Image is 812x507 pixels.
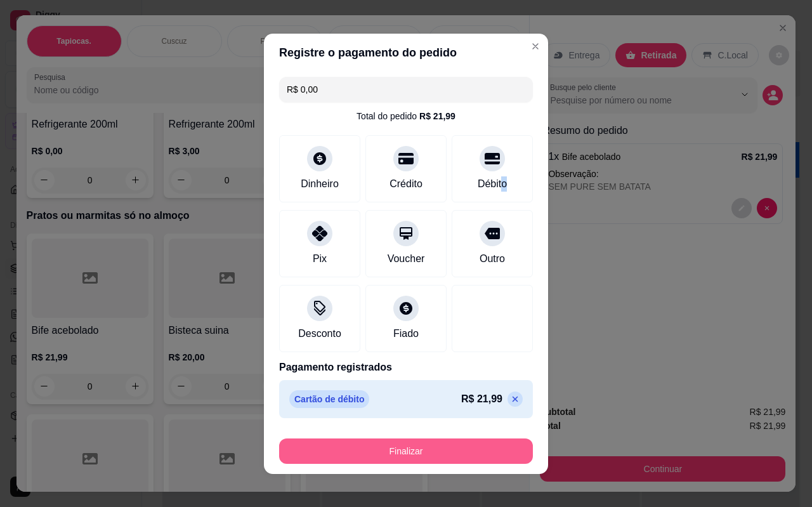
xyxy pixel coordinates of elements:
[390,176,422,192] div: Crédito
[393,326,419,341] div: Fiado
[287,77,525,102] input: Ex.: hambúrguer de cordeiro
[480,251,505,267] div: Outro
[313,251,327,267] div: Pix
[461,392,502,407] p: R$ 21,99
[419,110,455,122] div: R$ 21,99
[388,251,425,267] div: Voucher
[301,176,339,192] div: Dinheiro
[478,176,507,192] div: Débito
[264,34,548,72] header: Registre o pagamento do pedido
[279,360,533,375] p: Pagamento registrados
[298,326,341,341] div: Desconto
[289,390,369,408] p: Cartão de débito
[357,110,455,122] div: Total do pedido
[279,438,533,464] button: Finalizar
[525,36,546,56] button: Close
